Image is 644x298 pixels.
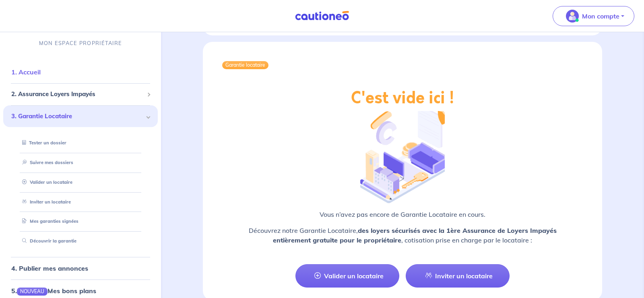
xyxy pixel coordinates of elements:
[39,39,122,47] p: MON ESPACE PROPRIÉTAIRE
[351,88,454,108] h2: C'est vide ici !
[13,195,148,209] div: Inviter un locataire
[13,136,148,150] div: Tester un dossier
[13,176,148,189] div: Valider un locataire
[13,156,148,169] div: Suivre mes dossiers
[11,90,144,99] span: 2. Assurance Loyers Impayés
[19,218,78,224] a: Mes garanties signées
[3,260,158,276] div: 4. Publier mes annonces
[222,210,583,219] p: Vous n’avez pas encore de Garantie Locataire en cours.
[222,61,268,69] div: Garantie locataire
[19,238,76,244] a: Découvrir la garantie
[3,105,158,127] div: 3. Garantie Locataire
[273,226,557,244] strong: des loyers sécurisés avec la 1ère Assurance de Loyers Impayés entièrement gratuite pour le propri...
[582,11,619,21] p: Mon compte
[406,264,510,288] a: Inviter un locataire
[222,226,583,245] p: Découvrez notre Garantie Locataire, , cotisation prise en charge par le locataire :
[360,105,445,203] img: illu_empty_gl.png
[3,86,158,102] div: 2. Assurance Loyers Impayés
[19,160,73,165] a: Suivre mes dossiers
[295,264,399,288] a: Valider un locataire
[19,140,66,146] a: Tester un dossier
[11,287,96,295] a: 5.NOUVEAUMes bons plans
[553,6,634,26] button: illu_account_valid_menu.svgMon compte
[19,199,71,205] a: Inviter un locataire
[3,64,158,80] div: 1. Accueil
[292,11,352,21] img: Cautioneo
[13,215,148,228] div: Mes garanties signées
[566,10,579,23] img: illu_account_valid_menu.svg
[19,179,72,185] a: Valider un locataire
[11,112,144,121] span: 3. Garantie Locataire
[11,68,41,76] a: 1. Accueil
[13,234,148,248] div: Découvrir la garantie
[11,264,88,272] a: 4. Publier mes annonces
